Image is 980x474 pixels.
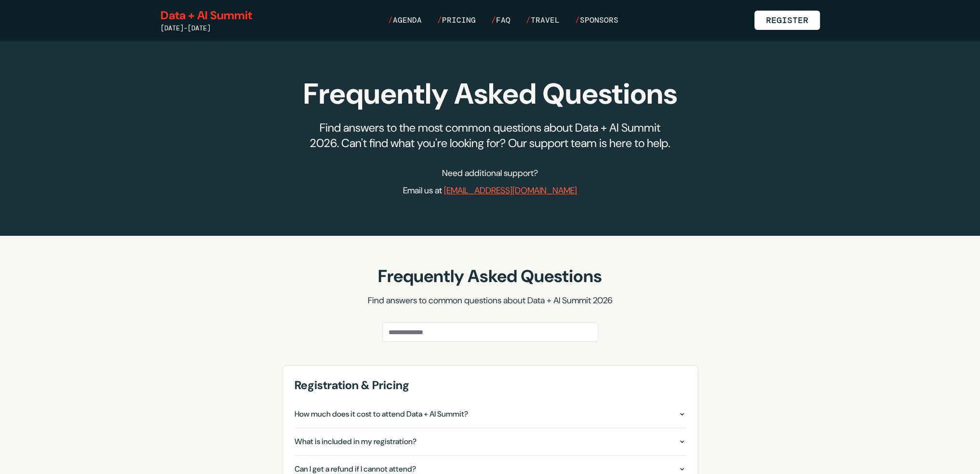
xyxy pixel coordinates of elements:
[575,15,580,25] span: /
[295,378,686,393] h3: Registration & Pricing
[575,14,618,26] a: /Sponsors
[491,14,510,26] a: /FAQ
[526,14,560,26] a: /Travel
[388,14,422,26] a: /Agenda
[444,185,577,196] a: [EMAIL_ADDRESS][DOMAIN_NAME]
[290,166,691,180] p: Need additional support?
[282,267,698,286] h2: Frequently Asked Questions
[388,15,393,25] span: /
[295,428,686,455] button: What is included in my registration?
[290,80,691,108] h1: Frequently Asked Questions
[282,294,698,307] p: Find answers to common questions about Data + AI Summit 2026
[437,15,442,25] span: /
[526,15,531,25] span: /
[305,120,675,151] p: Find answers to the most common questions about Data + AI Summit 2026. Can't find what you're loo...
[161,23,252,33] div: [DATE]-[DATE]
[295,401,686,428] button: How much does it cost to attend Data + AI Summit?
[161,8,252,23] a: Data + AI Summit
[491,15,496,25] span: /
[437,14,476,26] a: /Pricing
[754,11,820,30] a: Register
[290,184,691,197] p: Email us at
